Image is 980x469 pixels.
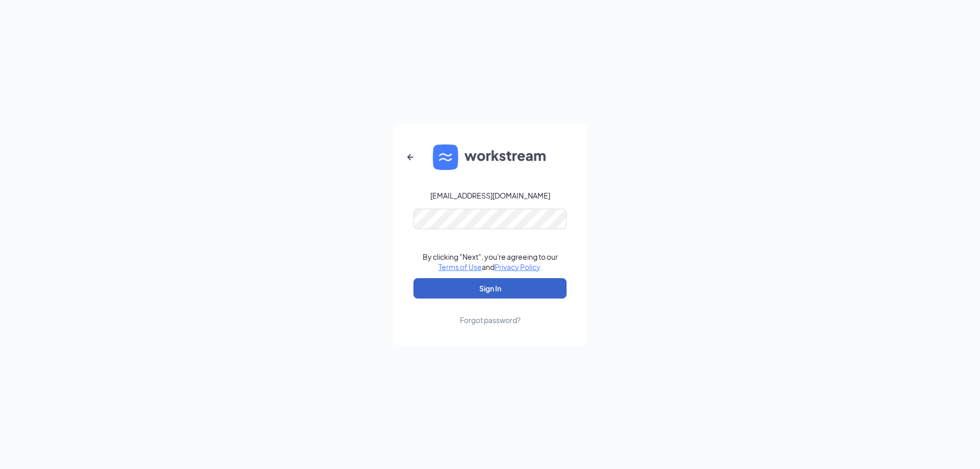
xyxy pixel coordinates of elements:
[404,151,416,163] svg: ArrowLeftNew
[433,144,547,170] img: WS logo and Workstream text
[423,252,558,272] div: By clicking "Next", you're agreeing to our and .
[430,190,550,201] div: [EMAIL_ADDRESS][DOMAIN_NAME]
[398,145,423,169] button: ArrowLeftNew
[438,262,482,271] a: Terms of Use
[413,278,567,299] button: Sign In
[460,315,521,325] div: Forgot password?
[495,262,540,271] a: Privacy Policy
[460,299,521,325] a: Forgot password?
